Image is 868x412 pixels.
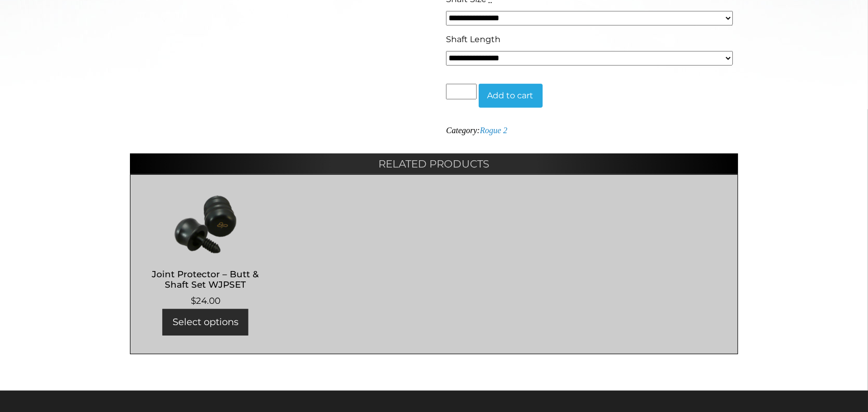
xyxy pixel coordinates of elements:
h2: Related products [130,153,738,174]
button: Add to cart [479,84,543,108]
span: Category: [446,126,507,135]
span: $ [191,295,196,306]
a: Joint Protector – Butt & Shaft Set WJPSET $24.00 [141,193,270,308]
h2: Joint Protector – Butt & Shaft Set WJPSET [141,265,270,295]
a: Rogue 2 [480,126,507,135]
a: Select options for “Joint Protector - Butt & Shaft Set WJPSET” [163,309,248,336]
span: Shaft Length [446,34,501,44]
input: Product quantity [446,84,476,99]
bdi: 24.00 [191,295,220,306]
img: Joint Protector - Butt & Shaft Set WJPSET [141,193,270,255]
